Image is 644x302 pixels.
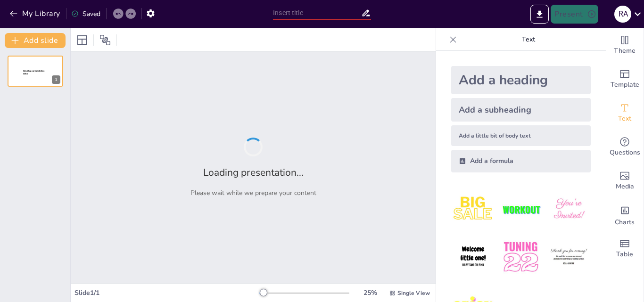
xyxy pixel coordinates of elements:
div: 1 [52,75,60,84]
span: Single View [397,289,430,297]
img: 3.jpeg [547,188,591,231]
div: Slide 1 / 1 [74,288,259,297]
div: 1 [8,56,63,87]
img: 2.jpeg [499,188,543,231]
div: Layout [74,33,90,48]
span: Theme [614,46,636,56]
span: Position [99,34,111,46]
div: Add a little bit of body text [451,125,591,146]
p: Text [461,28,596,51]
h2: Loading presentation... [203,166,304,179]
span: Text [618,114,631,124]
div: Add charts and graphs [606,198,644,232]
div: Add a formula [451,150,591,172]
div: Saved [71,9,100,18]
div: Add a table [606,232,644,266]
div: Add text boxes [606,96,644,130]
div: R A [614,6,631,23]
span: Table [616,249,633,260]
div: Add a heading [451,66,591,94]
input: Insert title [273,6,361,20]
button: Present [551,5,598,24]
div: Add ready made slides [606,62,644,96]
img: 1.jpeg [451,188,495,231]
div: Get real-time input from your audience [606,130,644,164]
button: R A [614,5,631,24]
div: 25 % [359,288,381,297]
div: Add a subheading [451,98,591,122]
div: Add images, graphics, shapes or video [606,164,644,198]
button: Add slide [5,33,66,48]
span: Questions [610,147,640,158]
button: My Library [7,6,64,21]
span: Media [616,181,634,192]
span: Sendsteps presentation editor [23,70,44,75]
img: 5.jpeg [499,235,543,279]
span: Template [611,80,639,90]
div: Change the overall theme [606,28,644,62]
span: Charts [615,217,635,228]
img: 6.jpeg [547,235,591,279]
img: 4.jpeg [451,235,495,279]
button: Export to PowerPoint [530,5,549,24]
p: Please wait while we prepare your content [190,188,316,197]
